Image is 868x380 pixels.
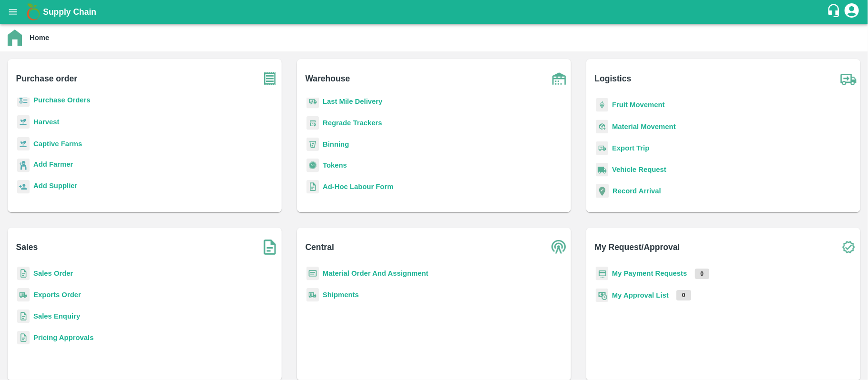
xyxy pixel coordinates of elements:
a: Harvest [33,118,59,126]
p: 0 [695,269,710,279]
img: tokens [306,159,319,172]
b: Add Farmer [33,160,73,168]
img: delivery [596,141,608,155]
a: Pricing Approvals [33,334,93,341]
a: Vehicle Request [612,166,666,173]
a: Add Farmer [33,159,73,172]
img: purchase [258,67,282,90]
a: Sales Order [33,270,73,277]
b: Logistics [595,72,632,85]
img: sales [17,310,30,323]
img: shipments [17,288,30,302]
b: Central [306,240,334,254]
img: vehicle [596,163,608,177]
img: whTracker [306,116,319,130]
a: Record Arrival [613,187,661,195]
a: Sales Enquiry [33,312,80,320]
div: account of current user [843,2,860,22]
img: payment [596,267,608,280]
a: Ad-Hoc Labour Form [323,183,393,190]
a: Add Supplier [33,180,77,193]
b: Home [30,34,49,41]
b: Add Supplier [33,182,77,190]
a: My Approval List [612,291,669,299]
img: sales [306,180,319,194]
b: My Request/Approval [595,240,680,254]
b: Supply Chain [43,7,96,17]
a: Export Trip [612,144,649,152]
img: harvest [17,115,30,129]
a: Binning [323,140,349,148]
img: farmer [17,159,30,172]
img: shipments [306,288,319,302]
a: Material Movement [612,123,676,130]
b: Purchase order [16,72,77,85]
a: Shipments [323,291,359,299]
img: check [837,235,860,259]
img: harvest [17,137,30,151]
a: Purchase Orders [33,96,91,104]
b: Warehouse [306,72,350,85]
img: approval [596,288,608,302]
img: fruit [596,98,608,112]
img: delivery [306,95,319,109]
button: open drawer [2,1,24,23]
img: material [596,120,608,134]
img: sales [17,331,30,345]
img: home [8,30,22,46]
img: central [547,235,571,259]
img: reciept [17,93,30,107]
img: warehouse [547,67,571,90]
a: Last Mile Delivery [323,98,382,105]
img: supplier [17,180,30,194]
img: soSales [258,235,282,259]
img: bin [306,138,319,151]
b: Sales [16,240,38,254]
a: Regrade Trackers [323,119,382,127]
img: centralMaterial [306,267,319,280]
a: Fruit Movement [612,101,665,109]
img: recordArrival [596,184,609,198]
a: Tokens [323,161,347,169]
img: truck [837,67,860,90]
p: 0 [676,290,691,300]
div: customer-support [827,3,843,20]
a: My Payment Requests [612,270,687,277]
a: Captive Farms [33,140,82,148]
a: Supply Chain [43,5,827,19]
a: Exports Order [33,291,81,299]
a: Material Order And Assignment [323,270,429,277]
img: logo [24,2,43,21]
img: sales [17,267,30,280]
